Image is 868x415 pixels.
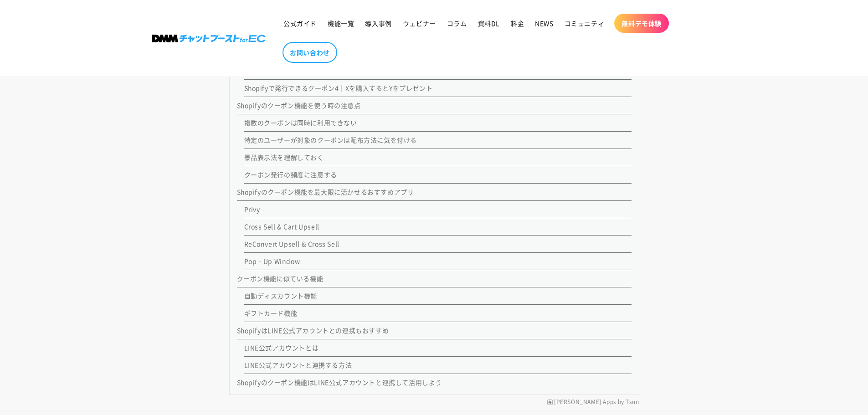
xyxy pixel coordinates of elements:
[244,135,417,144] a: 特定のユーザーが対象のクーポンは配布方法に気を付ける
[244,205,260,214] a: Privy
[565,19,605,27] span: コミュニティ
[244,343,319,352] a: LINE公式アカウントとは
[547,400,553,405] img: RuffRuff Apps
[244,118,357,127] a: 複数のクーポンは同時に利用できない
[290,48,330,56] span: お問い合わせ
[237,378,442,387] a: Shopifyのクーポン機能はLINE公式アカウントと連携して活用しよう
[626,399,639,406] a: Tsun
[614,14,669,33] a: 無料デモ体験
[244,291,318,300] a: 自動ディスカウント機能
[244,222,319,231] a: Cross Sell & Cart Upsell
[529,14,559,33] a: NEWS
[283,19,317,27] span: 公式ガイド
[478,19,500,27] span: 資料DL
[244,360,352,369] a: LINE公式アカウントと連携する方法
[473,14,505,33] a: 資料DL
[152,35,266,42] img: 株式会社DMM Boost
[559,14,610,33] a: コミュニティ
[360,14,397,33] a: 導入事例
[237,187,414,196] a: Shopifyのクーポン機能を最大限に活かせるおすすめアプリ
[554,399,616,406] a: [PERSON_NAME] Apps
[618,399,624,406] span: by
[322,14,360,33] a: 機能一覧
[447,19,467,27] span: コラム
[535,19,553,27] span: NEWS
[237,101,361,110] a: Shopifyのクーポン機能を使う時の注意点
[244,256,300,266] a: Pop‑Up Window
[244,83,433,92] a: Shopifyで発行できるクーポン4｜Xを購入するとYをプレゼント
[244,170,337,179] a: クーポン発行の頻度に注意する
[244,153,324,162] a: 景品表示法を理解しておく
[397,14,442,33] a: ウェビナー
[244,239,339,248] a: ReConvert Upsell & Cross Sell
[237,274,324,283] a: クーポン機能に似ている機能
[365,19,391,27] span: 導入事例
[403,19,436,27] span: ウェビナー
[237,326,389,335] a: ShopifyはLINE公式アカウントとの連携もおすすめ
[442,14,473,33] a: コラム
[278,14,322,33] a: 公式ガイド
[328,19,354,27] span: 機能一覧
[621,19,662,27] span: 無料デモ体験
[511,19,524,27] span: 料金
[282,42,337,63] a: お問い合わせ
[244,308,298,318] a: ギフトカード機能
[505,14,529,33] a: 料金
